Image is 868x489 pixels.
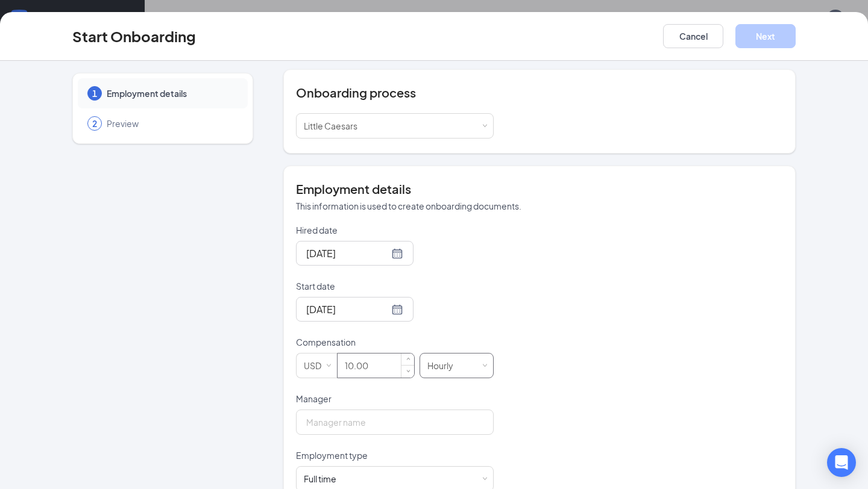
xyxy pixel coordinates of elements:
div: Open Intercom Messenger [827,448,856,477]
button: Next [735,24,796,48]
div: Full time [304,473,336,485]
p: This information is used to create onboarding documents. [296,200,783,212]
div: Hourly [427,354,462,378]
h4: Onboarding process [296,84,783,101]
p: Manager [296,393,494,405]
span: 1 [92,87,97,99]
span: 2 [92,117,97,129]
input: Aug 26, 2025 [306,246,389,261]
span: Decrease Value [401,365,414,377]
span: Increase Value [401,354,414,366]
input: Amount [338,354,414,378]
span: Little Caesars [304,120,357,131]
span: Employment details [107,87,236,99]
p: Employment type [296,449,494,461]
h3: Start Onboarding [72,26,196,46]
div: USD [304,354,330,378]
input: Manager name [296,410,494,435]
p: Start date [296,280,494,292]
div: [object Object] [304,114,366,138]
h4: Employment details [296,181,783,198]
p: Hired date [296,224,494,236]
div: [object Object] [304,473,345,485]
span: Preview [107,117,236,129]
p: Compensation [296,336,494,348]
input: Sep 3, 2025 [306,302,389,317]
button: Cancel [663,24,723,48]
